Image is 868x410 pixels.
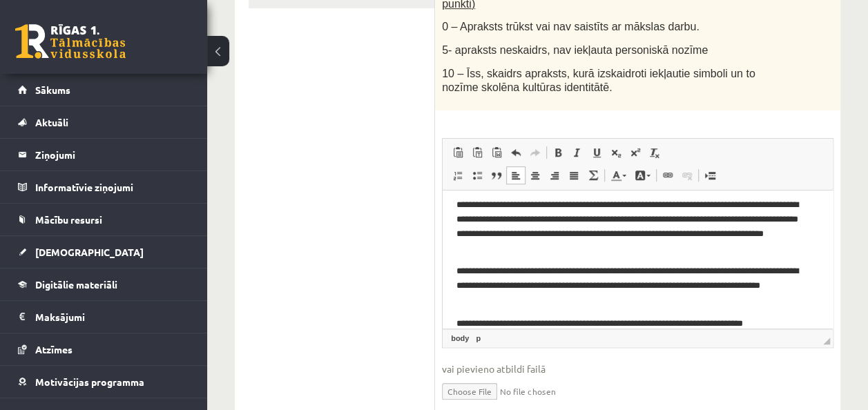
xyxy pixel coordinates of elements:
span: Resize [823,338,830,344]
a: Ziņojumi [18,139,190,170]
legend: Informatīvie ziņojumi [35,171,190,203]
legend: Ziņojumi [35,139,190,170]
a: Sākums [18,74,190,106]
a: Aktuāli [18,106,190,138]
span: 0 – Apraksts trūkst vai nav saistīts ar mākslas darbu. [442,21,700,32]
a: Atzīmes [18,333,190,365]
span: 10 – Īss, skaidrs apraksts, kurā izskaidroti iekļautie simboli un to nozīme skolēna kultūras iden... [442,68,755,94]
span: 5- apraksts neskaidrs, nav iekļauta personiskā nozīme [442,44,708,56]
a: [DEMOGRAPHIC_DATA] [18,236,190,268]
span: Atzīmes [35,343,73,355]
a: Maksājumi [18,301,190,333]
a: body element [448,332,472,344]
a: Motivācijas programma [18,366,190,398]
a: Mācību resursi [18,204,190,235]
span: [DEMOGRAPHIC_DATA] [35,246,144,258]
a: Insert/Remove Numbered List [448,166,467,184]
a: Digitālie materiāli [18,269,190,300]
a: Underline (Ctrl+U) [587,144,606,162]
legend: Maksājumi [35,301,190,333]
a: Paste as plain text (Ctrl+Shift+V) [467,144,487,162]
a: Rīgas 1. Tālmācības vidusskola [15,24,126,59]
span: Sākums [35,84,70,96]
a: Link (Ctrl+K) [658,166,677,184]
a: Insert/Remove Bulleted List [467,166,487,184]
span: vai pievieno atbildi failā [442,362,833,376]
a: Text Color [606,166,630,184]
a: Center [525,166,545,184]
a: Paste from Word [487,144,506,162]
a: p element [473,332,483,344]
a: Redo (Ctrl+Y) [525,144,545,162]
a: Bold (Ctrl+B) [548,144,568,162]
span: Motivācijas programma [35,375,144,388]
a: Background Color [630,166,655,184]
span: Aktuāli [35,116,68,128]
a: Italic (Ctrl+I) [568,144,587,162]
a: Align Right [545,166,564,184]
a: Informatīvie ziņojumi [18,171,190,203]
a: Insert Page Break for Printing [700,166,720,184]
span: Mācību resursi [35,213,102,226]
a: Unlink [677,166,697,184]
a: Math [584,166,603,184]
a: Align Left [506,166,525,184]
a: Remove Format [645,144,664,162]
a: Undo (Ctrl+Z) [506,144,525,162]
a: Subscript [606,144,626,162]
span: Digitālie materiāli [35,278,117,291]
a: Block Quote [487,166,506,184]
a: Paste (Ctrl+V) [448,144,467,162]
a: Superscript [626,144,645,162]
iframe: Editor, wiswyg-editor-user-answer-47433956774200 [443,191,833,329]
a: Justify [564,166,584,184]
